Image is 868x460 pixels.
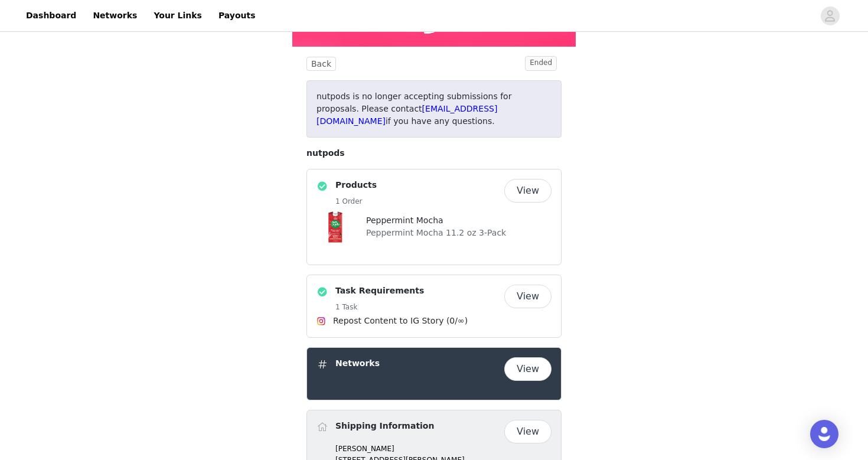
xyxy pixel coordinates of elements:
[366,214,506,227] h4: Peppermint Mocha
[504,420,552,443] button: View
[810,420,838,448] div: Open Intercom Messenger
[504,179,552,203] button: View
[525,56,557,71] span: Ended
[316,208,354,246] img: Peppermint Mocha
[306,275,562,338] div: Task Requirements
[366,227,506,239] p: Peppermint Mocha 11.2 oz 3-Pack
[86,2,144,29] a: Networks
[335,285,424,297] h4: Task Requirements
[306,147,345,159] span: nutpods
[333,315,468,327] span: Repost Content to IG Story (0/∞)
[504,357,552,381] button: View
[306,57,336,71] button: Back
[316,90,552,128] p: nutpods is no longer accepting submissions for proposals. Please contact if you have any questions.
[335,196,377,207] h5: 1 Order
[335,443,552,454] p: [PERSON_NAME]
[306,169,562,265] div: Products
[335,302,424,312] h5: 1 Task
[19,2,83,29] a: Dashboard
[146,2,209,29] a: Your Links
[824,6,836,25] div: avatar
[504,285,552,308] button: View
[316,317,326,326] img: Instagram Icon
[335,357,380,370] h4: Networks
[335,420,434,432] h4: Shipping Information
[335,179,377,191] h4: Products
[211,2,263,29] a: Payouts
[306,347,562,400] div: Networks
